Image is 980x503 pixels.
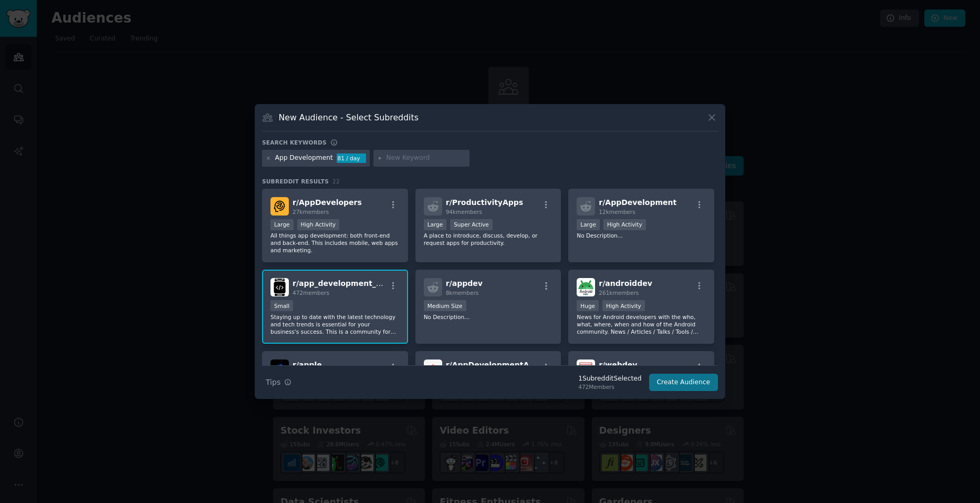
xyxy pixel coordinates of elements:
div: High Activity [603,219,646,230]
div: Huge [577,300,599,311]
span: r/ ProductivityApps [446,198,524,207]
span: r/ AppDevelopment [599,198,676,207]
span: r/ webdev [599,361,637,369]
p: All things app development: both front-end and back-end. This includes mobile, web apps and marke... [270,232,400,254]
img: apple [270,360,289,378]
p: A place to introduce, discuss, develop, or request apps for productivity. [424,232,553,247]
div: 1 Subreddit Selected [578,374,641,384]
div: High Activity [602,300,645,311]
span: r/ apple [293,361,322,369]
div: Large [424,219,447,230]
span: r/ AppDevelopmentAcademy [446,361,561,369]
div: Medium Size [424,300,466,311]
img: androiddev [577,278,595,296]
img: webdev [577,360,595,378]
span: Tips [266,377,280,388]
p: No Description... [577,232,706,239]
button: Tips [262,373,295,392]
span: 8k members [446,290,479,296]
p: Staying up to date with the latest technology and tech trends is essential for your business's su... [270,313,400,335]
h3: Search keywords [262,139,327,146]
div: Large [577,219,600,230]
img: app_development_usa [270,278,289,296]
span: 22 [332,178,340,184]
span: r/ androiddev [599,279,652,288]
span: 12k members [599,209,635,215]
div: Small [270,300,293,311]
div: 472 Members [578,383,641,391]
p: No Description... [424,313,553,321]
p: News for Android developers with the who, what, where, when and how of the Android community. New... [577,313,706,335]
span: Subreddit Results [262,178,329,185]
h3: New Audience - Select Subreddits [279,112,419,123]
span: r/ appdev [446,279,483,288]
div: Super Active [450,219,493,230]
input: New Keyword [386,153,466,163]
span: 94k members [446,209,482,215]
img: AppDevelopers [270,197,289,215]
span: 27k members [293,209,329,215]
span: 472 members [293,290,329,296]
div: High Activity [297,219,340,230]
span: r/ AppDevelopers [293,198,362,207]
div: App Development [275,153,333,163]
img: AppDevelopmentAcademy [424,360,442,378]
div: Large [270,219,294,230]
button: Create Audience [649,374,718,392]
div: 81 / day [337,153,366,163]
span: 261k members [599,290,639,296]
span: r/ app_development_usa [293,279,391,288]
